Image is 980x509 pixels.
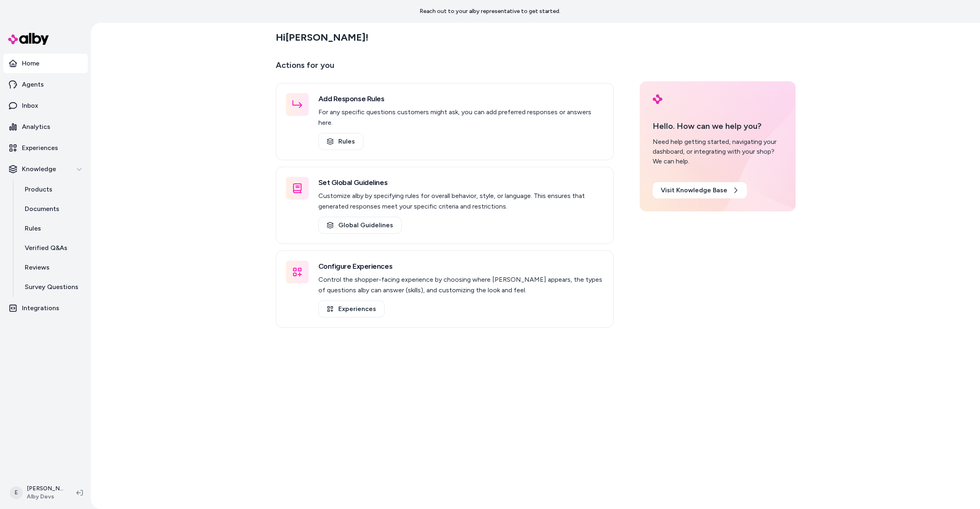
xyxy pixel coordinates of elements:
button: Knowledge [3,159,88,179]
p: Actions for you [276,59,614,78]
p: Products [25,185,52,194]
p: Rules [25,224,41,233]
h3: Set Global Guidelines [318,177,604,188]
p: [PERSON_NAME] [27,485,63,493]
p: Agents [22,80,44,89]
a: Documents [17,199,88,219]
a: Integrations [3,298,88,318]
h3: Add Response Rules [318,93,604,104]
a: Experiences [318,300,385,318]
span: Alby Devs [27,493,63,501]
div: Need help getting started, navigating your dashboard, or integrating with your shop? We can help. [653,137,783,166]
a: Reviews [17,258,88,277]
button: E[PERSON_NAME]Alby Devs [5,480,70,506]
a: Home [3,54,88,73]
h2: Hi [PERSON_NAME] ! [276,31,368,44]
a: Experiences [3,138,88,158]
p: Experiences [22,143,58,153]
a: Global Guidelines [318,217,402,234]
p: Hello. How can we help you? [653,120,783,132]
a: Agents [3,75,88,94]
p: Customize alby by specifying rules for overall behavior, style, or language. This ensures that ge... [318,191,604,212]
a: Products [17,180,88,199]
p: Inbox [22,101,38,111]
p: Knowledge [22,164,56,174]
p: Integrations [22,303,59,313]
a: Rules [318,133,363,150]
p: For any specific questions customers might ask, you can add preferred responses or answers here. [318,107,604,128]
p: Analytics [22,122,50,132]
span: E [10,486,23,499]
a: Visit Knowledge Base [653,182,747,198]
img: alby Logo [8,33,49,45]
p: Home [22,59,39,68]
a: Rules [17,219,88,238]
h3: Configure Experiences [318,261,604,272]
p: Control the shopper-facing experience by choosing where [PERSON_NAME] appears, the types of quest... [318,274,604,296]
a: Survey Questions [17,277,88,297]
p: Documents [25,204,59,214]
p: Reviews [25,263,50,272]
img: alby Logo [653,94,662,104]
p: Verified Q&As [25,243,67,253]
a: Inbox [3,96,88,115]
a: Verified Q&As [17,238,88,258]
p: Survey Questions [25,282,78,292]
a: Analytics [3,117,88,137]
p: Reach out to your alby representative to get started. [420,7,560,15]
